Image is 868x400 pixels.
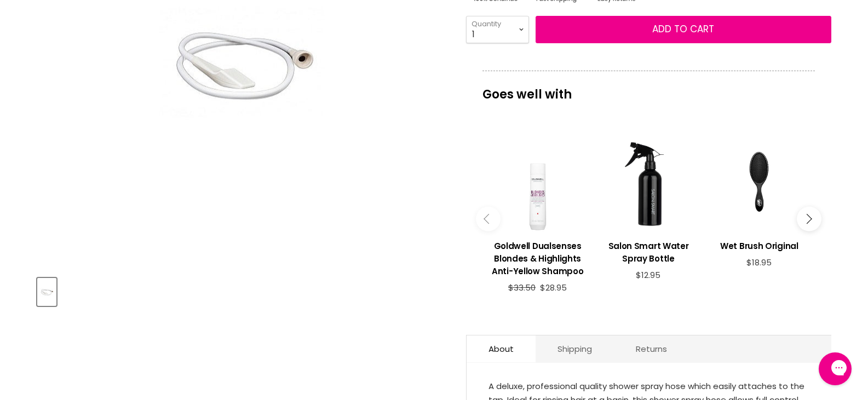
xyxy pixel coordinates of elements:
button: Add to cart [536,16,831,43]
p: Goes well with [482,71,815,107]
img: Salon Smart Professional Shower Spray Hose [38,279,55,305]
div: Product thumbnails [36,275,448,306]
span: $28.95 [540,282,567,293]
a: View product:Wet Brush Original [709,231,809,258]
span: $12.95 [636,269,660,281]
h3: Salon Smart Water Spray Bottle [599,240,698,265]
span: Add to cart [652,22,714,36]
a: Shipping [536,335,614,362]
a: View product:Salon Smart Water Spray Bottle [599,231,698,270]
a: About [467,335,536,362]
span: $33.50 [508,282,536,293]
button: Salon Smart Professional Shower Spray Hose [37,278,56,306]
iframe: Gorgias live chat messenger [813,349,857,389]
a: Returns [614,335,689,362]
h3: Wet Brush Original [709,240,809,252]
select: Quantity [466,16,529,43]
span: $18.95 [746,257,772,268]
a: View product:Goldwell Dualsenses Blondes & Highlights Anti-Yellow Shampoo [488,231,588,283]
h3: Goldwell Dualsenses Blondes & Highlights Anti-Yellow Shampoo [488,240,588,277]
